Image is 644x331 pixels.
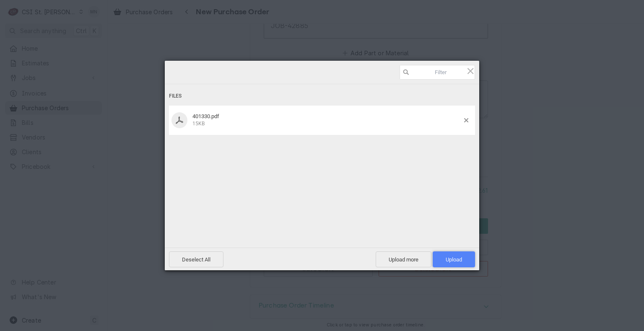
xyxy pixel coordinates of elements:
span: Upload [446,256,462,263]
span: 401330.pdf [192,113,219,119]
span: Deselect All [169,251,223,267]
span: Upload [433,251,475,267]
span: Upload more [376,251,431,267]
div: 401330.pdf [190,113,464,127]
span: 15KB [192,121,205,127]
div: Files [169,88,475,104]
span: Click here or hit ESC to close picker [466,66,475,75]
input: Filter [400,65,475,80]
